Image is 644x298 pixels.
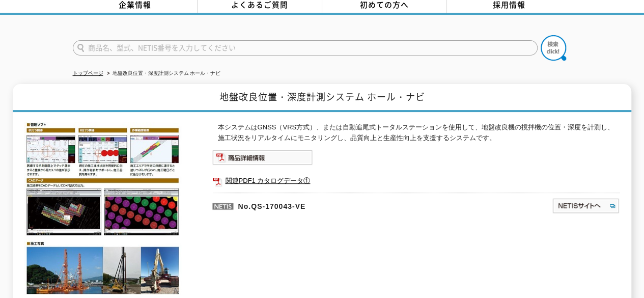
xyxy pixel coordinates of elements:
[212,150,313,165] img: 商品詳細情報システム
[105,68,221,79] li: 地盤改良位置・深度計測システム ホール・ナビ
[552,198,620,214] img: NETISサイトへ
[73,40,538,56] input: 商品名、型式、NETIS番号を入力してください
[212,174,620,187] a: 関連PDF1 カタログデータ①
[13,84,631,112] h1: 地盤改良位置・深度計測システム ホール・ナビ
[212,193,454,217] p: No.QS-170043-VE
[212,156,313,164] a: 商品詳細情報システム
[541,35,566,61] img: btn_search.png
[217,122,620,144] p: 本システムはGNSS（VRS方式）、または自動追尾式トータルステーションを使用して、地盤改良機の撹拌機の位置・深度を計測し、施工状況をリアルタイムにモニタリングし、品質向上と生産性向上を支援する...
[24,122,182,295] img: 地盤改良位置・深度計測システム ホール・ナビ
[73,70,103,76] a: トップページ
